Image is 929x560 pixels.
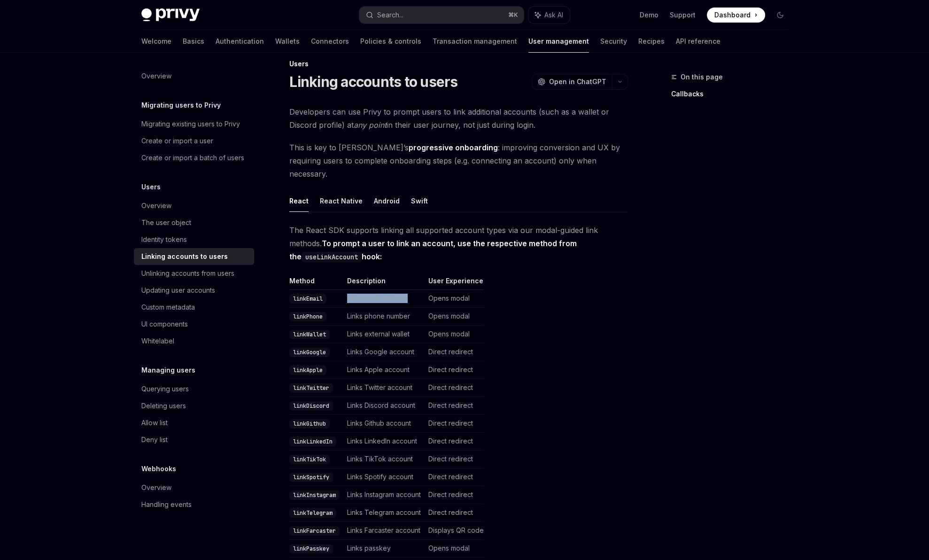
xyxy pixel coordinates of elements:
code: linkPasskey [289,544,333,553]
h1: Linking accounts to users [289,73,457,90]
a: Policies & controls [360,30,421,53]
td: Direct redirect [425,486,484,504]
td: Direct redirect [425,451,484,468]
a: Authentication [216,30,264,53]
code: linkTelegram [289,508,336,518]
code: linkApple [289,366,326,375]
td: Links Farcaster account [343,522,425,540]
a: Identity tokens [134,231,254,248]
a: Linking accounts to users [134,248,254,265]
td: Links Google account [343,343,425,361]
a: UI components [134,316,254,333]
td: Direct redirect [425,468,484,486]
span: This is key to [PERSON_NAME]’s : improving conversion and UX by requiring users to complete onboa... [289,141,628,180]
td: Direct redirect [425,379,484,397]
a: Support [670,10,696,20]
div: Overview [141,200,171,211]
td: Displays QR code [425,522,484,540]
span: Dashboard [714,10,751,20]
div: Updating user accounts [141,285,215,296]
h5: Managing users [141,365,195,376]
a: Security [600,30,627,53]
a: Demo [640,10,658,20]
a: Create or import a batch of users [134,149,254,166]
a: Allow list [134,414,254,431]
div: Linking accounts to users [141,251,228,262]
code: linkInstagram [289,490,340,500]
td: Direct redirect [425,415,484,433]
a: Wallets [275,30,300,53]
button: Search...⌘K [359,7,524,23]
th: User Experience [425,276,484,290]
td: Links email address [343,290,425,308]
td: Links Twitter account [343,379,425,397]
a: Create or import a user [134,132,254,149]
a: Updating user accounts [134,282,254,299]
code: linkWallet [289,330,330,339]
div: Unlinking accounts from users [141,268,234,279]
a: Overview [134,68,254,85]
code: linkLinkedIn [289,437,336,446]
a: Whitelabel [134,333,254,350]
td: Direct redirect [425,343,484,361]
td: Links LinkedIn account [343,433,425,451]
code: linkTwitter [289,383,333,393]
div: Querying users [141,383,189,395]
a: Connectors [311,30,349,53]
div: Handling events [141,499,192,510]
button: Toggle dark mode [773,8,788,23]
a: Handling events [134,496,254,513]
td: Links Discord account [343,397,425,415]
td: Links Github account [343,415,425,433]
div: UI components [141,319,188,330]
div: Create or import a user [141,135,213,147]
td: Links external wallet [343,326,425,343]
a: Custom metadata [134,299,254,316]
a: Dashboard [707,8,765,23]
div: Deleting users [141,400,186,412]
button: React [289,190,309,212]
a: Migrating existing users to Privy [134,116,254,132]
span: On this page [681,71,723,83]
th: Method [289,276,343,290]
code: linkEmail [289,294,326,303]
td: Direct redirect [425,504,484,522]
td: Links TikTok account [343,451,425,468]
img: dark logo [141,8,200,22]
a: Overview [134,197,254,214]
td: Opens modal [425,290,484,308]
td: Opens modal [425,540,484,558]
td: Links Spotify account [343,468,425,486]
div: Identity tokens [141,234,187,245]
div: Allow list [141,417,168,428]
div: Create or import a batch of users [141,152,244,163]
div: Overview [141,70,171,82]
td: Links passkey [343,540,425,558]
div: Custom metadata [141,302,195,313]
button: Open in ChatGPT [532,74,612,90]
td: Opens modal [425,308,484,326]
code: linkTikTok [289,455,330,464]
span: Open in ChatGPT [549,77,606,86]
code: linkGithub [289,419,330,428]
td: Links Telegram account [343,504,425,522]
div: Users [289,59,628,69]
a: Querying users [134,381,254,397]
a: Overview [134,479,254,496]
h5: Migrating users to Privy [141,100,221,111]
em: any point [354,120,387,130]
td: Opens modal [425,326,484,343]
a: Deny list [134,431,254,448]
th: Description [343,276,425,290]
a: The user object [134,214,254,231]
a: User management [528,30,589,53]
a: Deleting users [134,397,254,414]
code: linkGoogle [289,348,330,357]
td: Direct redirect [425,397,484,415]
code: linkPhone [289,312,326,321]
strong: progressive onboarding [409,143,498,152]
span: Ask AI [544,10,563,20]
strong: To prompt a user to link an account, use the respective method from the hook: [289,239,577,261]
td: Direct redirect [425,433,484,451]
h5: Webhooks [141,463,176,474]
